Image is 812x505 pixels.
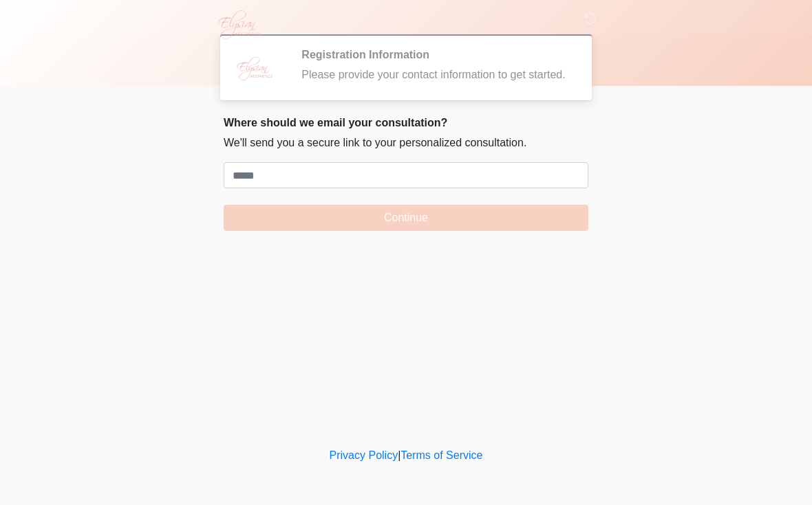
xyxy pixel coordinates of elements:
button: Continue [224,205,588,231]
p: We'll send you a secure link to your personalized consultation. [224,135,588,151]
a: | [398,449,400,461]
div: Please provide your contact information to get started. [301,67,568,83]
h2: Registration Information [301,48,568,61]
a: Terms of Service [400,449,482,461]
h2: Where should we email your consultation? [224,116,588,129]
a: Privacy Policy [330,449,398,461]
img: Agent Avatar [234,48,275,89]
img: Elysian Aesthetics Logo [210,10,268,39]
